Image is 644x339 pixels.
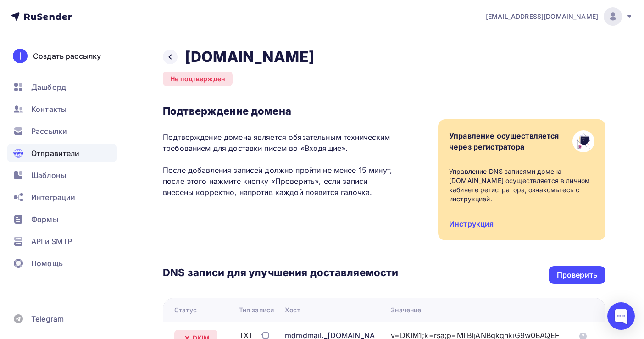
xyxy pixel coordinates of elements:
[163,266,398,281] h3: DNS записи для улучшения доставляемости
[31,313,64,324] span: Telegram
[7,144,117,162] a: Отправители
[31,236,72,247] span: API и SMTP
[7,122,117,140] a: Рассылки
[163,72,233,86] div: Не подтвержден
[285,306,300,315] div: Хост
[486,12,598,21] span: [EMAIL_ADDRESS][DOMAIN_NAME]
[31,258,63,269] span: Помощь
[185,48,314,66] h2: [DOMAIN_NAME]
[486,7,633,26] a: [EMAIL_ADDRESS][DOMAIN_NAME]
[557,270,597,280] div: Проверить
[7,78,117,96] a: Дашборд
[449,219,494,228] a: Инструкция
[31,126,67,137] span: Рассылки
[31,82,66,93] span: Дашборд
[449,167,594,204] div: Управление DNS записями домена [DOMAIN_NAME] осуществляется в личном кабинете регистратора, ознак...
[163,105,398,117] h3: Подтверждение домена
[31,170,66,181] span: Шаблоны
[31,104,67,115] span: Контакты
[449,130,559,152] div: Управление осуществляется через регистратора
[31,148,80,159] span: Отправители
[174,306,197,315] div: Статус
[31,214,58,225] span: Формы
[163,132,398,198] p: Подтверждение домена является обязательным техническим требованием для доставки писем во «Входящи...
[239,306,274,315] div: Тип записи
[7,210,117,228] a: Формы
[7,100,117,118] a: Контакты
[391,306,421,315] div: Значение
[33,50,101,61] div: Создать рассылку
[7,166,117,184] a: Шаблоны
[31,192,75,203] span: Интеграции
